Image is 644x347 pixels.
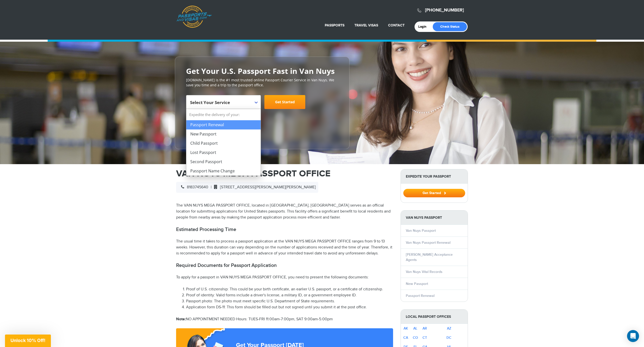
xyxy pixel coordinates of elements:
[406,294,434,298] a: Passport Renewal
[186,120,261,129] li: Passport Renewal
[186,166,261,176] li: Passport Name Change
[186,95,261,109] span: Select Your Service
[388,23,405,27] a: Contact
[406,240,450,245] a: Van Nuys Passport Renewal
[403,336,408,340] a: CA
[176,5,212,28] a: Passports & [DOMAIN_NAME]
[413,326,417,331] a: AL
[186,292,393,298] li: Proof of identity: Valid forms include a driver's license, a military ID, or a government employe...
[186,298,393,304] li: Passport photo: The photo must meet specific U.S. Department of State requirements.
[186,129,261,139] li: New Passport
[5,335,51,347] div: Unlock 10% Off!
[176,169,393,178] h1: VAN NUYS MEGA PASSPORT OFFICE
[325,23,344,27] a: Passports
[179,185,208,190] span: 8183745640
[354,23,378,27] a: Travel Visas
[418,25,430,29] a: Login
[401,211,468,225] strong: Van Nuys Passport
[176,317,186,322] strong: Note:
[186,112,338,116] span: Starting at $199 + government fees
[186,67,338,75] h2: Get Your U.S. Passport Fast in Van Nuys
[264,95,305,109] a: Get Started
[446,336,451,340] a: DC
[186,157,261,166] li: Second Passport
[406,229,436,233] a: Van Nuys Passport
[433,22,467,31] a: Check Status
[403,191,465,195] a: Get Started
[186,78,338,88] p: [DOMAIN_NAME] is the #1 most trusted online Passport Courier Service in Van Nuys. We save you tim...
[176,262,393,268] h2: Required Documents for Passport Application
[212,185,316,190] span: [STREET_ADDRESS][PERSON_NAME][PERSON_NAME]
[401,310,468,324] strong: Local Passport Offices
[413,336,418,340] a: CO
[176,203,393,221] p: The VAN NUYS MEGA PASSPORT OFFICE, located in [GEOGRAPHIC_DATA], [GEOGRAPHIC_DATA] serves as an o...
[401,169,468,184] strong: Expedite Your Passport
[190,100,230,105] span: Select Your Service
[190,97,256,111] span: Select Your Service
[176,227,393,232] h2: Estimated Processing Time
[404,326,408,331] a: AK
[186,109,261,120] strong: Expedite the delivery of your:
[176,238,393,256] p: The usual time it takes to process a passport application at the VAN NUYS MEGA PASSPORT OFFICE ra...
[423,336,427,340] a: CT
[176,274,393,280] p: To apply for a passport in VAN NUYS MEGA PASSPORT OFFICE, you need to present the following docum...
[406,252,453,262] a: [PERSON_NAME] Acceptance Agents
[627,330,639,342] div: Open Intercom Messenger
[406,282,428,286] a: New Passport
[186,139,261,148] li: Child Passport
[425,7,464,13] a: [PHONE_NUMBER]
[186,148,261,157] li: Lost Passport
[176,182,318,193] div: |
[403,189,465,197] button: Get Started
[447,326,451,331] a: AZ
[406,270,442,274] a: Van Nuys Vital Records
[176,316,393,322] p: NO APPOINTMENT NEEDED Hours: TUES-FRI 11:00am-7:00pm, SAT 9:00am-5:00pm
[186,109,261,176] li: Expedite the delivery of your:
[423,326,427,331] a: AR
[10,338,45,343] span: Unlock 10% Off!
[186,286,393,292] li: Proof of U.S. citizenship: This could be your birth certificate, an earlier U.S. passport, or a c...
[186,304,393,310] li: Application form DS-11: This form should be filled out but not signed until you submit it at the ...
